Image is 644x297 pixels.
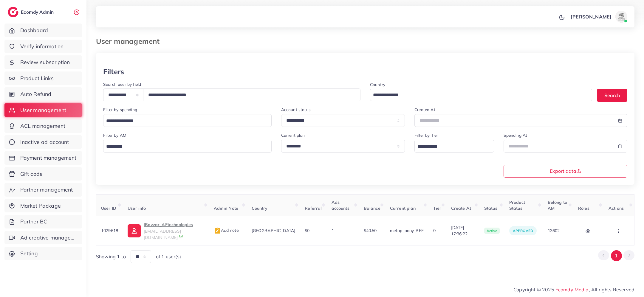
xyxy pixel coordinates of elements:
span: Create At [451,206,471,211]
a: logoEcomdy Admin [8,7,55,17]
label: Filter by AM [103,132,126,138]
span: Export data [550,169,581,173]
span: Payment management [20,154,77,162]
span: User ID [101,206,116,211]
a: Inactive ad account [4,135,82,149]
input: Search for option [371,91,584,100]
span: Status [484,206,497,211]
img: logo [8,7,18,17]
label: Search user by field [103,81,141,87]
span: $40.50 [364,228,377,233]
span: Add note [214,228,239,233]
button: Go to page 1 [611,250,622,261]
span: Current plan [390,206,416,211]
label: Filter by spending [103,107,137,113]
span: Inactive ad account [20,138,69,146]
a: Partner BC [4,215,82,228]
a: Market Package [4,199,82,213]
span: , All rights Reserved [589,286,634,293]
label: Country [370,82,385,88]
span: approved [513,228,533,233]
div: Search for option [103,114,272,127]
h3: User management [96,37,164,46]
img: avatar [615,11,627,23]
span: Ad creative management [20,234,78,242]
a: Ecomdy Media [555,287,589,293]
a: Setting [4,247,82,260]
span: Roles [578,206,589,211]
a: IBazzar_AFtechnologies[EMAIL_ADDRESS][DOMAIN_NAME] [128,221,204,240]
img: 9CAL8B2pu8EFxCJHYAAAAldEVYdGRhdGU6Y3JlYXRlADIwMjItMTItMDlUMDQ6NTg6MzkrMDA6MDBXSlgLAAAAJXRFWHRkYXR... [179,234,183,239]
a: [PERSON_NAME]avatar [567,11,630,23]
a: Review subscription [4,55,82,69]
span: User info [128,206,146,211]
span: [DATE] 17:36:22 [451,225,475,237]
span: 0 [433,228,436,233]
a: Ad creative management [4,231,82,245]
a: Payment management [4,151,82,165]
button: Export data [504,165,628,178]
a: User management [4,103,82,117]
span: Showing 1 to [96,253,126,260]
a: Partner management [4,183,82,197]
span: $0 [305,228,309,233]
ul: Pagination [598,250,634,261]
label: Filter by Tier [414,132,438,138]
span: Partner BC [20,218,47,226]
span: Country [252,206,268,211]
div: Search for option [414,140,494,153]
span: Dashboard [20,27,48,34]
h2: Ecomdy Admin [21,9,55,15]
span: Auto Refund [20,90,52,98]
div: Search for option [103,140,272,153]
span: Product Links [20,74,54,82]
span: 1 [332,228,334,233]
label: Account status [281,107,311,113]
input: Search for option [104,142,264,151]
span: Referral [305,206,322,211]
span: Setting [20,250,38,257]
span: ACL management [20,122,65,130]
span: Partner management [20,186,73,194]
label: Current plan [281,132,305,138]
label: Spending At [504,132,527,138]
span: 1029618 [101,228,118,233]
a: Gift code [4,167,82,181]
span: metap_oday_REF [390,228,424,233]
button: Search [597,89,627,102]
span: User management [20,106,66,114]
label: Created At [414,107,435,113]
span: Review subscription [20,58,70,66]
span: Actions [609,206,624,211]
img: ic-user-info.36bf1079.svg [128,224,141,237]
span: Tier [433,206,442,211]
span: Product Status [509,200,525,211]
span: Balance [364,206,380,211]
span: Belong to AM [548,200,567,211]
span: Verify information [20,43,64,50]
a: ACL management [4,119,82,133]
span: Admin Note [214,206,239,211]
span: Copyright © 2025 [513,286,634,293]
input: Search for option [104,116,264,126]
div: Search for option [370,89,592,101]
span: of 1 user(s) [156,253,181,260]
span: 13602 [548,228,560,233]
span: Gift code [20,170,43,178]
p: [PERSON_NAME] [571,13,612,20]
a: Verify information [4,40,82,53]
span: Ads accounts [332,200,349,211]
input: Search for option [415,142,486,151]
h3: Filters [103,67,124,76]
a: Dashboard [4,24,82,37]
span: Market Package [20,202,61,210]
p: IBazzar_AFtechnologies [144,221,204,228]
a: Product Links [4,71,82,85]
span: active [484,228,500,234]
a: Auto Refund [4,87,82,101]
img: admin_note.cdd0b510.svg [214,227,221,234]
span: [GEOGRAPHIC_DATA] [252,228,295,233]
span: [EMAIL_ADDRESS][DOMAIN_NAME] [144,228,181,240]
